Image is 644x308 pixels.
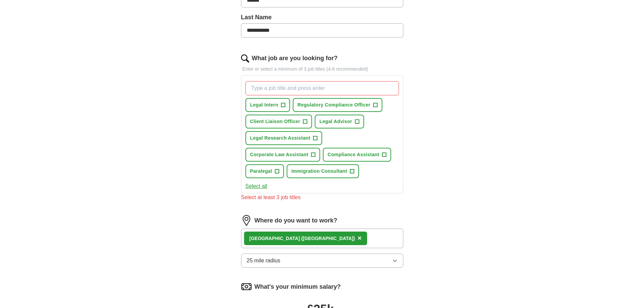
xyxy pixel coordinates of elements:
strong: [GEOGRAPHIC_DATA] [249,236,300,241]
span: ([GEOGRAPHIC_DATA]) [301,236,355,241]
button: Regulatory Compliance Officer [293,98,382,112]
button: Legal Research Assistant [245,131,322,145]
span: Legal Advisor [319,118,352,125]
button: Compliance Assistant [323,148,391,162]
img: location.png [241,215,252,226]
img: search.png [241,54,249,63]
label: What job are you looking for? [252,54,338,63]
span: Compliance Assistant [328,151,379,158]
p: Enter or select a minimum of 3 job titles (4-8 recommended) [241,66,403,73]
button: Paralegal [245,164,284,178]
label: Last Name [241,13,403,22]
button: Immigration Consultant [287,164,359,178]
span: Legal Intern [250,101,279,109]
button: Select all [245,182,267,190]
span: Immigration Consultant [291,168,347,175]
span: Regulatory Compliance Officer [297,101,371,109]
button: Corporate Law Assistant [245,148,320,162]
input: Type a job title and press enter [245,81,399,95]
button: Client Liaison Officer [245,115,312,128]
label: What's your minimum salary? [255,282,341,291]
span: Paralegal [250,168,272,175]
button: 25 mile radius [241,254,403,268]
div: Select at least 3 job titles [241,193,403,202]
img: salary.png [241,281,252,292]
button: Legal Advisor [315,115,364,128]
span: 25 mile radius [247,257,281,265]
label: Where do you want to work? [255,216,337,225]
span: Legal Research Assistant [250,135,310,142]
button: Legal Intern [245,98,290,112]
span: Client Liaison Officer [250,118,301,125]
span: × [358,234,362,242]
button: × [358,233,362,243]
span: Corporate Law Assistant [250,151,308,158]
